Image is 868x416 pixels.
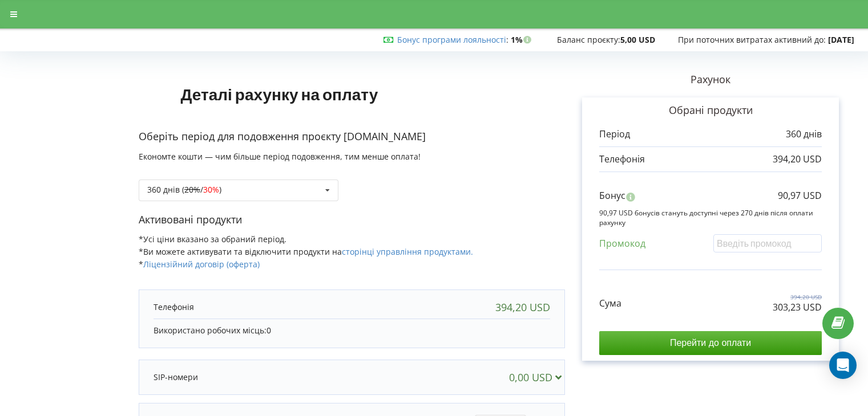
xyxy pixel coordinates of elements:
input: Введіть промокод [713,234,822,252]
p: 394,20 USD [773,293,822,301]
span: При поточних витратах активний до: [678,34,826,45]
a: Бонус програми лояльності [397,34,506,45]
span: *Усі ціни вказано за обраний період. [139,234,286,244]
span: *Ви можете активувати та відключити продукти на [139,246,473,257]
div: 360 днів ( / ) [147,186,221,194]
strong: 5,00 USD [620,34,655,45]
p: Оберіть період для подовження проєкту [DOMAIN_NAME] [139,129,565,144]
p: Період [599,128,630,141]
p: Бонус [599,189,625,202]
span: Економте кошти — чим більше період подовження, тим менше оплата! [139,151,421,162]
div: Open Intercom Messenger [829,352,857,379]
p: 360 днів [786,128,822,141]
strong: 1% [511,34,534,45]
p: Активовані продукти [139,213,565,227]
p: Телефонія [599,153,645,166]
p: 90,97 USD [778,189,822,202]
p: 90,97 USD бонусів стануть доступні через 270 днів після оплати рахунку [599,208,822,227]
p: 394,20 USD [773,153,822,166]
input: Перейти до оплати [599,331,822,355]
p: Телефонія [154,301,194,313]
p: Промокод [599,237,645,250]
p: 303,23 USD [773,301,822,314]
span: Баланс проєкту: [557,34,620,45]
p: Рахунок [565,72,856,87]
p: Обрані продукти [599,103,822,118]
p: SIP-номери [154,372,198,383]
p: Використано робочих місць: [154,325,550,336]
a: Ліцензійний договір (оферта) [143,259,260,270]
div: 394,20 USD [495,301,550,313]
div: 0,00 USD [509,372,567,383]
h1: Деталі рахунку на оплату [139,67,420,121]
s: 20% [184,184,200,195]
span: 0 [267,325,271,336]
span: 30% [203,184,219,195]
a: сторінці управління продуктами. [342,246,473,257]
span: : [397,34,508,45]
strong: [DATE] [828,34,854,45]
p: Сума [599,297,621,310]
